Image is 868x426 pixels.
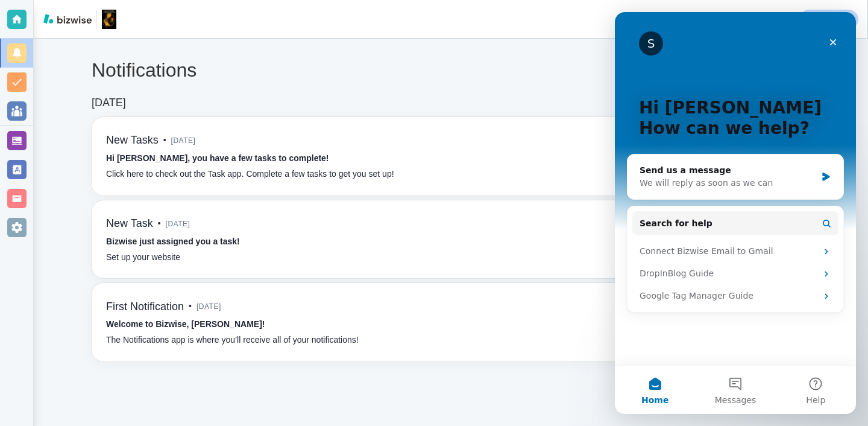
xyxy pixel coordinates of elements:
h6: First Notification [106,300,184,314]
p: • [163,134,166,147]
strong: Hi [PERSON_NAME], you have a few tasks to complete! [106,153,329,163]
strong: Welcome to Bizwise, [PERSON_NAME]! [106,319,265,329]
p: Click here to check out the Task app. Complete a few tasks to get you set up! [106,168,394,181]
strong: Bizwise just assigned you a task! [106,237,240,246]
p: The Notifications app is where you’ll receive all of your notifications! [106,334,359,347]
a: New Task•[DATE]Bizwise just assigned you a task!Set up your website[DATE] [92,200,810,279]
iframe: Intercom live chat [615,12,856,414]
a: First Notification•[DATE]Welcome to Bizwise, [PERSON_NAME]!The Notifications app is where you’ll ... [92,283,810,361]
span: [DATE] [197,297,221,316]
h6: New Tasks [106,134,159,147]
span: [DATE] [166,215,190,233]
h6: [DATE] [92,97,126,110]
span: [DATE] [171,132,196,150]
a: New Tasks•[DATE]Hi [PERSON_NAME], you have a few tasks to complete!Click here to check out the Ta... [92,117,810,196]
img: Black Independent Filmmakers Association [102,10,116,29]
p: Set up your website [106,251,180,264]
h4: Notifications [92,59,197,81]
img: bizwise [43,14,92,24]
p: • [158,217,161,230]
h6: New Task [106,217,153,230]
p: • [189,300,192,313]
a: Logout [799,10,858,29]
